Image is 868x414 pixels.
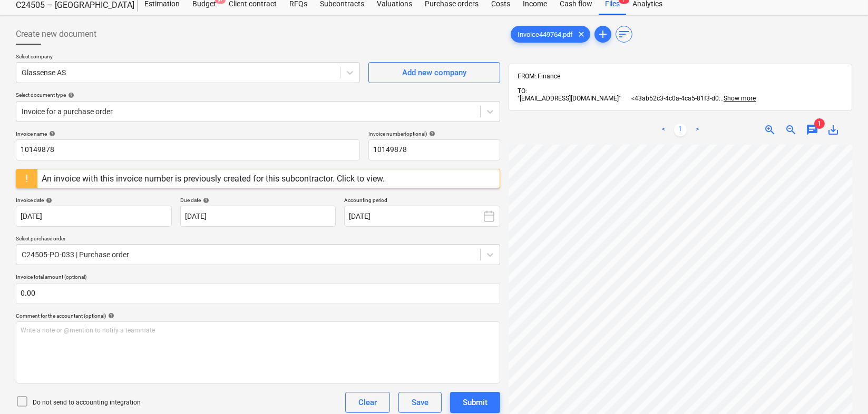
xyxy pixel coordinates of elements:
div: Invoice date [16,197,172,204]
span: help [66,92,74,98]
input: Invoice total amount (optional) [16,283,500,304]
p: Select company [16,53,360,62]
input: Invoice name [16,139,360,160]
span: FROM: Finance [518,73,560,80]
span: help [201,197,209,204]
input: Invoice number [368,139,500,160]
div: Comment for the accountant (optional) [16,312,500,319]
div: Invoice449764.pdf [511,26,590,43]
span: "[EMAIL_ADDRESS][DOMAIN_NAME]" <43ab52c3-4c0a-4ca5-81f3-d0 [518,95,719,102]
input: Due date not specified [180,206,336,227]
span: add [597,28,609,41]
button: Save [398,392,442,413]
div: Select document type [16,92,500,98]
a: Next page [691,124,704,136]
div: Due date [180,197,336,204]
span: clear [575,28,588,41]
p: Invoice total amount (optional) [16,274,500,282]
div: Invoice name [16,130,360,137]
div: Invoice number (optional) [368,130,500,137]
a: Previous page [657,124,670,136]
p: Do not send to accounting integration [33,398,141,407]
span: Show more [724,95,756,102]
div: Submit [463,396,487,409]
span: TO: [518,87,527,95]
input: Invoice date not specified [16,206,172,227]
span: Invoice449764.pdf [511,31,579,38]
span: help [427,130,435,137]
div: Add new company [402,66,466,79]
p: Accounting period [344,197,500,206]
a: Page 1 is your current page [674,124,687,136]
button: Submit [450,392,500,413]
span: save_alt [827,124,840,136]
div: An invoice with this invoice number is previously created for this subcontractor. Click to view. [42,174,385,184]
span: sort [618,28,630,41]
span: Create new document [16,28,96,41]
p: Select purchase order [16,235,500,244]
span: chat [806,124,818,136]
span: ... [719,95,756,102]
button: Add new company [368,62,500,83]
div: Clear [358,396,377,409]
span: zoom_out [785,124,797,136]
button: Clear [345,392,390,413]
span: zoom_in [764,124,776,136]
span: help [106,312,114,319]
div: Save [412,396,428,409]
button: [DATE] [344,206,500,227]
span: help [47,130,55,137]
span: 1 [814,118,825,129]
span: help [44,197,52,204]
